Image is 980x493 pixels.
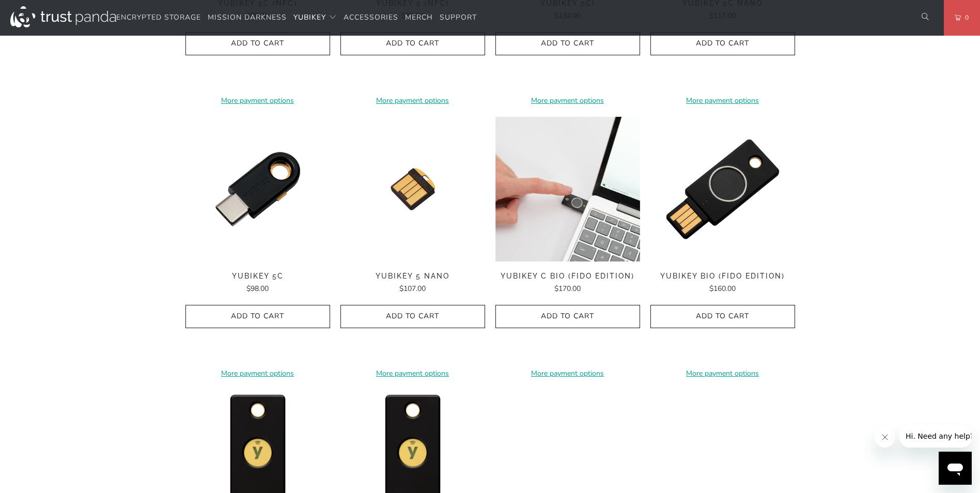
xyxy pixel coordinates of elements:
iframe: Button to launch messaging window [939,452,972,485]
a: YubiKey 5 Nano $107.00 [340,272,485,295]
span: Encrypted Storage [116,12,201,22]
span: Add to Cart [351,312,474,321]
button: Add to Cart [495,32,640,55]
img: YubiKey 5 Nano - Trust Panda [340,117,485,261]
a: YubiKey 5C - Trust Panda YubiKey 5C - Trust Panda [185,117,330,261]
span: YubiKey [293,12,326,22]
iframe: Message from company [899,425,972,448]
span: Add to Cart [196,312,319,321]
span: $107.00 [399,284,426,294]
a: Mission Darkness [208,6,287,30]
span: Hi. Need any help? [6,7,74,16]
span: Support [440,12,477,22]
span: Accessories [344,12,398,22]
a: YubiKey Bio (FIDO Edition) - Trust Panda YubiKey Bio (FIDO Edition) - Trust Panda [650,117,795,261]
img: YubiKey C Bio (FIDO Edition) - Trust Panda [495,117,640,261]
img: Trust Panda Australia [10,6,116,27]
button: Add to Cart [185,305,330,328]
a: Merch [405,6,433,30]
span: Add to Cart [196,39,319,48]
a: More payment options [650,368,795,379]
a: More payment options [185,368,330,379]
button: Add to Cart [340,305,485,328]
span: Merch [405,12,433,22]
a: Accessories [344,6,398,30]
a: More payment options [495,368,640,379]
a: YubiKey C Bio (FIDO Edition) $170.00 [495,272,640,295]
span: YubiKey 5C [185,272,330,281]
span: YubiKey 5 Nano [340,272,485,281]
summary: YubiKey [293,6,337,30]
a: More payment options [495,95,640,106]
span: Add to Cart [661,312,784,321]
button: Add to Cart [650,305,795,328]
a: YubiKey 5 Nano - Trust Panda YubiKey 5 Nano - Trust Panda [340,117,485,261]
span: Add to Cart [351,39,474,48]
a: More payment options [185,95,330,106]
img: YubiKey 5C - Trust Panda [185,117,330,261]
span: Add to Cart [506,39,629,48]
img: YubiKey Bio (FIDO Edition) - Trust Panda [650,117,795,261]
span: $98.00 [246,284,269,294]
span: 0 [961,12,969,23]
button: Add to Cart [650,32,795,55]
a: YubiKey 5C $98.00 [185,272,330,295]
span: Mission Darkness [208,12,287,22]
a: Encrypted Storage [116,6,201,30]
span: YubiKey Bio (FIDO Edition) [650,272,795,281]
nav: Translation missing: en.navigation.header.main_nav [116,6,477,30]
button: Add to Cart [495,305,640,328]
a: More payment options [650,95,795,106]
iframe: Close message [875,427,895,448]
a: YubiKey C Bio (FIDO Edition) - Trust Panda YubiKey C Bio (FIDO Edition) - Trust Panda [495,117,640,261]
a: More payment options [340,95,485,106]
a: Support [440,6,477,30]
button: Add to Cart [185,32,330,55]
span: $160.00 [709,284,736,294]
button: Add to Cart [340,32,485,55]
span: Add to Cart [506,312,629,321]
a: YubiKey Bio (FIDO Edition) $160.00 [650,272,795,295]
span: Add to Cart [661,39,784,48]
span: $170.00 [554,284,581,294]
a: More payment options [340,368,485,379]
span: YubiKey C Bio (FIDO Edition) [495,272,640,281]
